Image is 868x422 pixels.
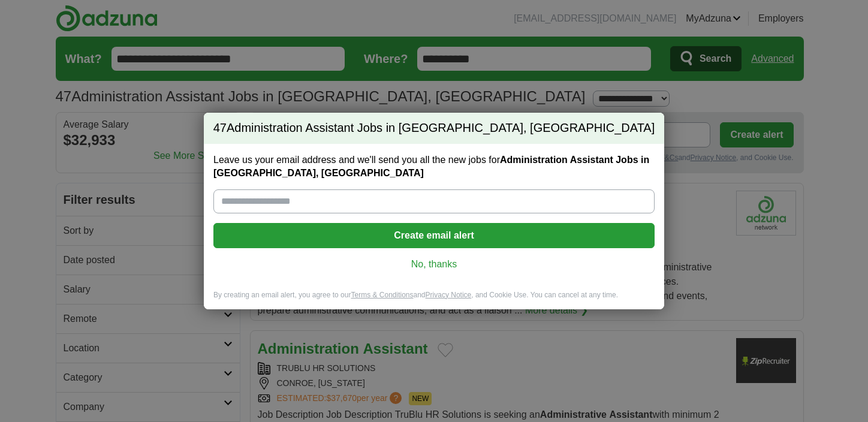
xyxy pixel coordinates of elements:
label: Leave us your email address and we'll send you all the new jobs for [213,153,655,180]
h2: Administration Assistant Jobs in [GEOGRAPHIC_DATA], [GEOGRAPHIC_DATA] [204,113,664,144]
strong: Administration Assistant Jobs in [GEOGRAPHIC_DATA], [GEOGRAPHIC_DATA] [213,155,649,178]
a: No, thanks [223,258,645,271]
a: Terms & Conditions [351,291,413,299]
div: By creating an email alert, you agree to our and , and Cookie Use. You can cancel at any time. [204,290,664,310]
a: Privacy Notice [426,291,472,299]
span: 47 [213,120,227,137]
button: Create email alert [213,223,655,248]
